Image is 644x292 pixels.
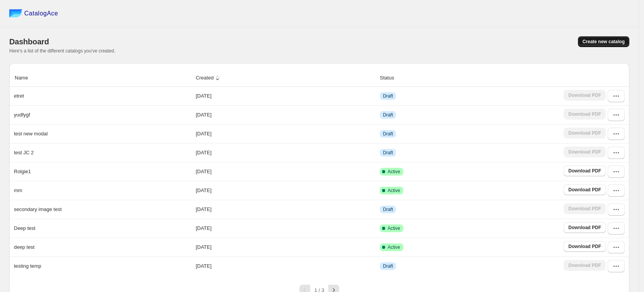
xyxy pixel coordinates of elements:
p: test new modal [14,130,48,138]
td: [DATE] [194,87,378,105]
a: Download PDF [564,241,606,252]
a: Download PDF [564,165,606,176]
a: Download PDF [564,222,606,233]
td: [DATE] [194,257,378,275]
span: CatalogAce [24,10,58,17]
button: Status [379,71,403,85]
span: Active [387,187,400,194]
button: Name [14,71,37,85]
td: [DATE] [194,181,378,200]
span: Download PDF [568,187,601,193]
span: Draft [383,93,393,99]
td: [DATE] [194,143,378,162]
span: Download PDF [568,224,601,231]
td: [DATE] [194,105,378,124]
td: [DATE] [194,238,378,257]
p: deep test [14,243,35,251]
span: Create new catalog [583,39,625,45]
span: Draft [383,131,393,137]
button: Created [195,71,223,85]
span: Active [387,169,400,175]
p: yudfygf [14,111,30,119]
span: Download PDF [568,168,601,174]
p: Deep test [14,224,36,232]
span: Draft [383,150,393,156]
td: [DATE] [194,162,378,181]
button: Create new catalog [578,36,629,47]
p: test JC 2 [14,149,34,157]
td: [DATE] [194,124,378,143]
td: [DATE] [194,219,378,238]
p: secondary image test [14,206,62,213]
span: Here's a list of the different catalogs you've created. [9,48,116,54]
span: Draft [383,206,393,213]
p: Rolgie1 [14,168,31,176]
span: Dashboard [9,37,49,46]
span: Active [387,244,400,250]
p: mm [14,187,22,194]
p: etret [14,92,24,100]
p: testing temp [14,262,41,270]
td: [DATE] [194,200,378,219]
span: Draft [383,263,393,269]
span: Active [387,225,400,231]
img: catalog ace [9,9,22,17]
a: Download PDF [564,184,606,195]
span: Download PDF [568,243,601,250]
span: Draft [383,112,393,118]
